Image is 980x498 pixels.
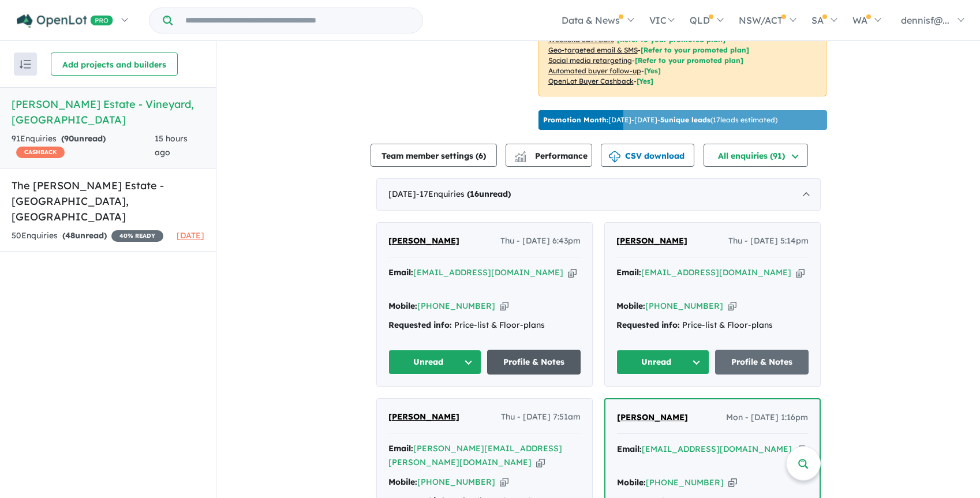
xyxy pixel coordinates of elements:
[515,151,525,158] img: line-chart.svg
[616,301,645,311] strong: Mobile:
[617,444,642,454] strong: Email:
[901,14,949,26] span: dennisf@...
[548,66,641,75] u: Automated buyer follow-up
[500,476,508,488] button: Copy
[388,320,452,330] strong: Requested info:
[61,133,106,144] strong: ( unread)
[500,300,508,312] button: Copy
[487,350,581,375] a: Profile & Notes
[796,443,805,455] button: Copy
[388,410,459,424] a: [PERSON_NAME]
[417,477,495,487] a: [PHONE_NUMBER]
[64,133,74,144] span: 90
[616,267,641,278] strong: Email:
[155,133,188,158] span: 15 hours ago
[388,234,459,248] a: [PERSON_NAME]
[62,230,107,241] strong: ( unread)
[617,411,688,425] a: [PERSON_NAME]
[616,235,687,246] span: [PERSON_NAME]
[568,267,577,279] button: Copy
[175,8,420,33] input: Try estate name, suburb, builder or developer
[728,234,809,248] span: Thu - [DATE] 5:14pm
[388,319,581,332] div: Price-list & Floor-plans
[417,301,495,311] a: [PHONE_NUMBER]
[371,144,497,167] button: Team member settings (6)
[637,77,653,85] span: [Yes]
[641,267,791,278] a: [EMAIL_ADDRESS][DOMAIN_NAME]
[616,319,809,332] div: Price-list & Floor-plans
[617,412,688,422] span: [PERSON_NAME]
[515,155,526,162] img: bar-chart.svg
[506,144,592,167] button: Performance
[416,189,511,199] span: - 17 Enquir ies
[16,147,65,158] span: CASHBACK
[501,410,581,424] span: Thu - [DATE] 7:51am
[388,411,459,422] span: [PERSON_NAME]
[616,350,710,375] button: Unread
[12,229,163,243] div: 50 Enquir ies
[704,144,808,167] button: All enquiries (91)
[617,477,646,488] strong: Mobile:
[660,115,710,124] b: 5 unique leads
[12,178,204,224] h5: The [PERSON_NAME] Estate - [GEOGRAPHIC_DATA] , [GEOGRAPHIC_DATA]
[388,443,562,467] a: [PERSON_NAME][EMAIL_ADDRESS][PERSON_NAME][DOMAIN_NAME]
[388,477,417,487] strong: Mobile:
[388,350,482,375] button: Unread
[20,60,31,69] img: sort.svg
[388,235,459,246] span: [PERSON_NAME]
[517,151,588,161] span: Performance
[726,411,808,425] span: Mon - [DATE] 1:16pm
[500,234,581,248] span: Thu - [DATE] 6:43pm
[601,144,694,167] button: CSV download
[646,477,724,488] a: [PHONE_NUMBER]
[388,267,413,278] strong: Email:
[388,443,413,454] strong: Email:
[616,234,687,248] a: [PERSON_NAME]
[548,77,634,85] u: OpenLot Buyer Cashback
[543,115,608,124] b: Promotion Month:
[715,350,809,375] a: Profile & Notes
[17,14,113,28] img: Openlot PRO Logo White
[548,56,632,65] u: Social media retargeting
[388,301,417,311] strong: Mobile:
[616,320,680,330] strong: Requested info:
[111,230,163,242] span: 40 % READY
[467,189,511,199] strong: ( unread)
[796,267,805,279] button: Copy
[548,46,638,54] u: Geo-targeted email & SMS
[543,115,777,125] p: [DATE] - [DATE] - ( 17 leads estimated)
[65,230,75,241] span: 48
[728,300,736,312] button: Copy
[609,151,620,163] img: download icon
[478,151,483,161] span: 6
[641,46,749,54] span: [Refer to your promoted plan]
[51,53,178,76] button: Add projects and builders
[536,456,545,469] button: Copy
[177,230,204,241] span: [DATE]
[642,444,792,454] a: [EMAIL_ADDRESS][DOMAIN_NAME]
[635,56,743,65] span: [Refer to your promoted plan]
[12,132,155,160] div: 91 Enquir ies
[12,96,204,128] h5: [PERSON_NAME] Estate - Vineyard , [GEOGRAPHIC_DATA]
[470,189,479,199] span: 16
[644,66,661,75] span: [Yes]
[413,267,563,278] a: [EMAIL_ADDRESS][DOMAIN_NAME]
[728,477,737,489] button: Copy
[645,301,723,311] a: [PHONE_NUMBER]
[376,178,821,211] div: [DATE]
